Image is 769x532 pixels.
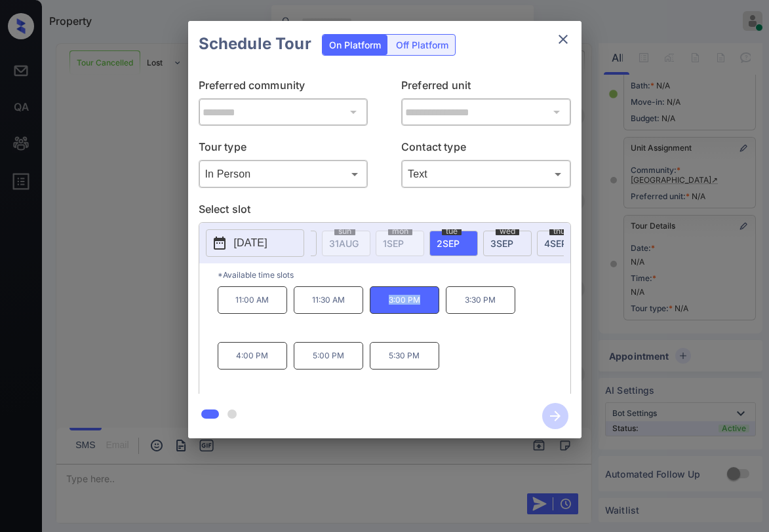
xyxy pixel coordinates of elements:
div: date-select [483,231,532,256]
span: thu [549,227,569,235]
span: 3 SEP [490,238,513,249]
h2: Schedule Tour [188,21,322,67]
p: 11:30 AM [294,286,363,314]
p: Preferred community [199,77,368,98]
div: Text [404,163,568,185]
div: date-select [537,231,585,256]
span: 2 SEP [437,238,460,249]
div: Off Platform [389,35,455,55]
p: *Available time slots [218,263,570,286]
div: date-select [429,231,478,256]
button: close [550,26,576,52]
p: Tour type [199,139,368,160]
p: 4:00 PM [218,342,287,370]
p: 3:00 PM [370,286,439,314]
div: On Platform [323,35,387,55]
p: 11:00 AM [218,286,287,314]
p: Preferred unit [401,77,571,98]
p: 3:30 PM [446,286,515,314]
p: 5:30 PM [370,342,439,370]
div: In Person [202,163,365,185]
p: Contact type [401,139,571,160]
button: [DATE] [206,229,304,257]
p: Select slot [199,201,571,222]
span: wed [496,227,519,235]
span: tue [442,227,462,235]
p: [DATE] [234,235,267,251]
span: 4 SEP [544,238,567,249]
p: 5:00 PM [294,342,363,370]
